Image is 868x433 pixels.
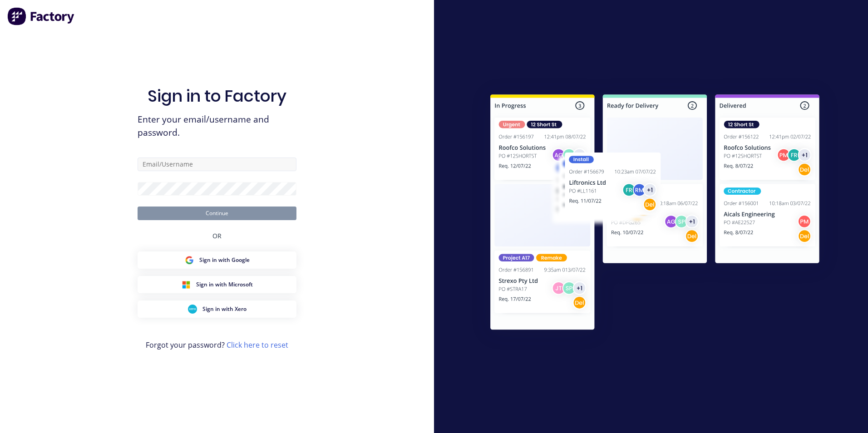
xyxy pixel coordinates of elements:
span: Sign in with Google [199,256,250,264]
button: Microsoft Sign inSign in with Microsoft [138,276,296,293]
img: Factory [7,7,75,25]
button: Google Sign inSign in with Google [138,251,296,269]
img: Google Sign in [185,256,194,265]
span: Sign in with Microsoft [196,280,253,289]
h1: Sign in to Factory [148,86,286,106]
span: Enter your email/username and password. [138,113,296,139]
span: Sign in with Xero [202,305,247,313]
img: Microsoft Sign in [182,280,191,289]
img: Sign in [470,76,839,351]
button: Continue [138,207,296,220]
button: Xero Sign inSign in with Xero [138,300,296,318]
a: Click here to reset [227,340,288,350]
div: OR [212,220,222,251]
input: Email/Username [138,157,296,171]
img: Xero Sign in [188,305,197,314]
span: Forgot your password? [146,340,288,350]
